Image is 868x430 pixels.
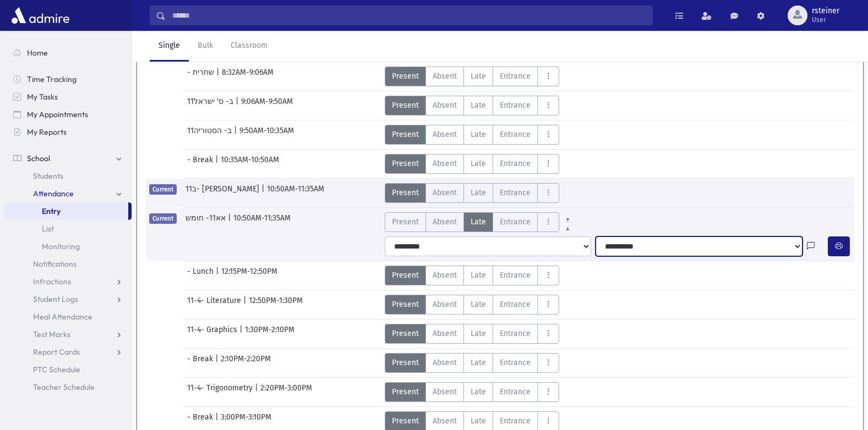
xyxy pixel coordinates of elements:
span: 11ב- ס' ישראל [187,96,236,115]
span: 10:50AM-11:35AM [233,212,291,232]
div: AttTypes [385,125,559,145]
span: 8:32AM-9:06AM [222,67,274,86]
span: | [234,125,239,145]
span: 11-4- Literature [187,295,243,315]
span: 1:30PM-2:10PM [245,324,294,344]
a: Attendance [4,185,132,202]
span: Present [392,129,419,140]
span: Absent [433,216,457,228]
a: Home [4,44,132,62]
span: Absent [433,70,457,82]
span: Present [392,100,419,111]
span: | [215,154,221,174]
span: Entrance [500,357,531,368]
span: Present [392,357,419,368]
span: Late [471,187,486,199]
span: Entry [42,206,61,216]
span: Present [392,187,419,199]
span: Absent [433,129,457,140]
span: 9:06AM-9:50AM [241,96,293,115]
a: Monitoring [4,238,132,255]
span: Late [471,158,486,169]
span: | [239,324,245,344]
span: - שחרית [187,67,216,86]
span: Absent [433,187,457,199]
a: My Tasks [4,88,132,106]
span: Late [471,328,486,339]
span: Present [392,70,419,82]
span: Late [471,386,486,398]
span: 2:10PM-2:20PM [221,353,271,373]
span: - Break [187,353,215,373]
a: Students [4,167,132,185]
div: AttTypes [385,154,559,174]
span: Late [471,299,486,310]
div: AttTypes [385,266,559,285]
span: Monitoring [42,241,80,251]
span: Entrance [500,158,531,169]
input: Search [166,5,652,25]
div: AttTypes [385,324,559,344]
span: Current [149,213,177,224]
span: My Tasks [27,92,58,102]
span: Late [471,269,486,281]
span: Present [392,299,419,310]
span: Late [471,216,486,228]
span: rsteiner [812,7,839,15]
span: 9:50AM-10:35AM [239,125,294,145]
span: Current [149,184,177,195]
span: My Reports [27,127,67,137]
span: 12:50PM-1:30PM [249,295,303,315]
span: Home [27,48,48,58]
a: Bulk [189,31,222,62]
div: AttTypes [385,353,559,373]
span: 10:50AM-11:35AM [267,183,324,203]
a: List [4,220,132,238]
span: School [27,153,50,163]
a: My Reports [4,123,132,141]
span: Absent [433,386,457,398]
span: 2:20PM-3:00PM [260,382,312,402]
a: Infractions [4,273,132,290]
a: Report Cards [4,343,132,361]
span: Teacher Schedule [33,382,95,392]
span: Absent [433,158,457,169]
a: Test Marks [4,326,132,343]
div: AttTypes [385,212,576,232]
span: Attendance [33,189,74,199]
span: Absent [433,100,457,111]
a: My Appointments [4,106,132,123]
a: Notifications [4,255,132,273]
span: | [261,183,267,203]
span: - Break [187,154,215,174]
a: Entry [4,202,128,220]
span: Entrance [500,187,531,199]
span: - Lunch [187,266,216,285]
span: 12:15PM-12:50PM [221,266,277,285]
span: Absent [433,328,457,339]
span: אא11- חומש [185,212,228,232]
a: Meal Attendance [4,308,132,326]
span: Test Marks [33,329,70,339]
a: All Prior [559,212,576,221]
span: List [42,224,54,234]
span: Meal Attendance [33,312,92,322]
div: AttTypes [385,67,559,86]
span: Entrance [500,216,531,228]
span: Student Logs [33,294,78,304]
span: | [236,96,241,115]
a: All Later [559,221,576,230]
div: AttTypes [385,183,559,203]
div: AttTypes [385,382,559,402]
span: | [215,353,221,373]
span: Present [392,328,419,339]
span: 10:35AM-10:50AM [221,154,279,174]
span: Absent [433,357,457,368]
div: AttTypes [385,96,559,115]
span: | [243,295,249,315]
span: Entrance [500,299,531,310]
span: Late [471,129,486,140]
span: | [216,266,221,285]
span: 11ב- הסטוריה [187,125,234,145]
span: Entrance [500,386,531,398]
